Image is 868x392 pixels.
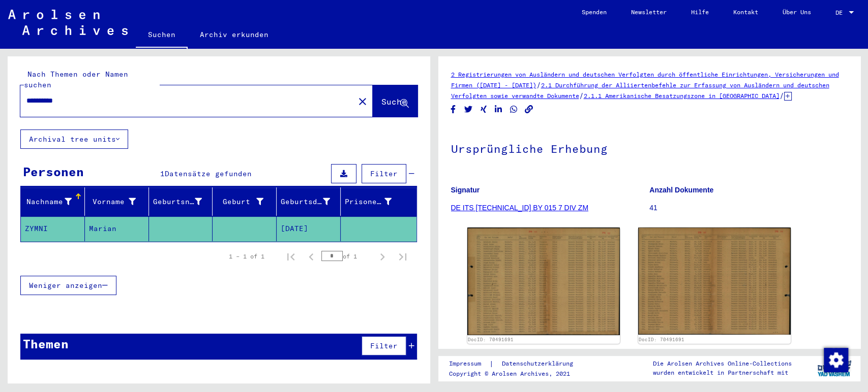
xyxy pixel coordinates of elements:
a: Suchen [136,22,188,49]
img: Zustimmung ändern [824,348,848,372]
span: 1 [160,169,165,178]
p: 41 [649,203,848,213]
a: DocID: 70491691 [639,337,684,342]
div: of 1 [321,251,372,261]
button: Next page [372,246,393,267]
mat-icon: close [356,95,369,108]
span: / [536,80,541,89]
div: Geburt‏ [217,193,276,210]
div: Geburtsdatum [281,193,343,210]
button: Last page [393,246,413,267]
span: Filter [370,169,398,178]
mat-header-cell: Geburtsname [149,187,213,216]
div: Personen [23,162,84,181]
button: Weniger anzeigen [20,276,116,295]
span: Weniger anzeigen [29,281,102,290]
a: Archiv erkunden [188,22,281,47]
div: Vorname [89,197,136,207]
button: Previous page [301,246,321,267]
p: wurden entwickelt in Partnerschaft mit [653,368,792,377]
span: DE [835,9,847,16]
img: 002.jpg [638,227,791,335]
mat-header-cell: Geburt‏ [213,187,277,216]
img: yv_logo.png [815,355,853,381]
div: Prisoner # [345,193,404,210]
div: Nachname [25,197,72,207]
span: / [579,91,584,100]
a: Impressum [449,358,489,369]
a: 2 Registrierungen von Ausländern und deutschen Verfolgten durch öffentliche Einrichtungen, Versic... [451,71,839,89]
div: Geburtsdatum [281,197,330,207]
div: Geburtsname [153,197,202,207]
mat-header-cell: Prisoner # [341,187,416,216]
mat-cell: ZYMNI [21,216,85,241]
button: Share on WhatsApp [508,103,519,116]
mat-header-cell: Geburtsdatum [277,187,341,216]
p: Die Arolsen Archives Online-Collections [653,359,792,368]
div: Prisoner # [345,197,392,207]
div: | [449,358,585,369]
button: Filter [362,336,406,355]
img: Arolsen_neg.svg [8,10,128,35]
a: DE ITS [TECHNICAL_ID] BY 015 7 DIV ZM [451,204,588,212]
div: Nachname [25,193,84,210]
span: Filter [370,341,398,350]
mat-cell: Marian [85,216,149,241]
button: Archival tree units [20,129,128,149]
a: Datenschutzerklärung [494,358,585,369]
mat-header-cell: Vorname [85,187,149,216]
button: Share on LinkedIn [493,103,504,116]
div: Geburtsname [153,193,215,210]
span: Suche [381,96,407,107]
button: Copy link [524,103,534,116]
h1: Ursprüngliche Erhebung [451,125,848,170]
button: Suche [373,85,417,117]
img: 001.jpg [467,227,620,335]
div: 1 – 1 of 1 [229,252,264,261]
a: 2.1.1 Amerikanische Besatzungszone in [GEOGRAPHIC_DATA] [584,92,780,100]
button: Share on Twitter [463,103,474,116]
button: Filter [362,164,406,183]
div: Vorname [89,193,148,210]
a: 2.1 Durchführung der Alliiertenbefehle zur Erfassung von Ausländern und deutschen Verfolgten sowi... [451,81,829,100]
button: Share on Facebook [448,103,459,116]
div: Geburt‏ [217,197,263,207]
button: First page [281,246,301,267]
span: / [780,91,784,100]
mat-label: Nach Themen oder Namen suchen [24,70,128,89]
button: Clear [352,91,373,111]
mat-cell: [DATE] [277,216,341,241]
b: Signatur [451,186,480,194]
b: Anzahl Dokumente [649,186,713,194]
a: DocID: 70491691 [468,337,514,342]
p: Copyright © Arolsen Archives, 2021 [449,369,585,378]
button: Share on Xing [478,103,489,116]
div: Themen [23,335,69,353]
mat-header-cell: Nachname [21,187,85,216]
span: Datensätze gefunden [165,169,252,178]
